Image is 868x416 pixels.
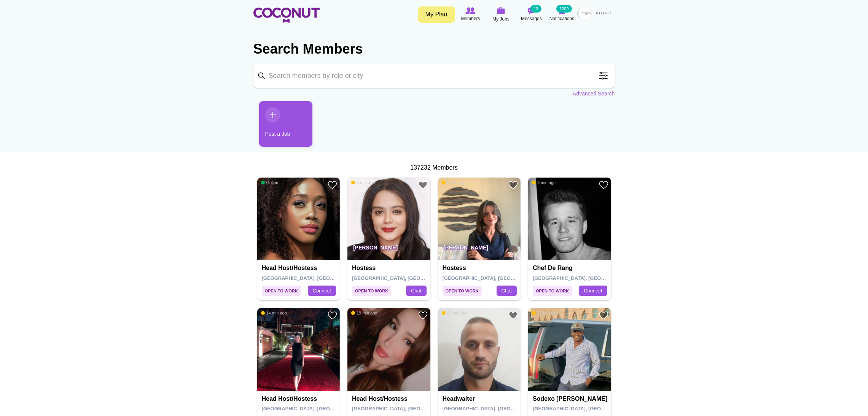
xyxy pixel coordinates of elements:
[547,6,577,23] a: Notifications Notifications 1209
[492,15,510,23] span: My Jobs
[328,180,337,190] a: Add to Favourites
[328,311,337,320] a: Add to Favourites
[262,395,338,402] h4: Head Host/Hostess
[456,6,486,23] a: Browse Members Members
[486,6,516,24] a: My Jobs My Jobs
[259,101,312,147] a: Post a Job
[253,40,615,58] h2: Search Members
[262,286,301,296] span: Open to Work
[253,8,320,23] img: Home
[352,395,428,402] h4: Head Host/Hostess
[521,15,542,22] span: Messages
[508,311,518,320] a: Add to Favourites
[418,311,428,320] a: Add to Favourites
[418,180,428,190] a: Add to Favourites
[599,180,608,190] a: Add to Favourites
[508,180,518,190] a: Add to Favourites
[253,101,307,152] li: 1 / 1
[592,6,615,21] a: العربية
[497,7,505,14] img: My Jobs
[516,6,547,23] a: Messages Messages 13
[261,180,279,185] span: Online
[533,286,572,296] span: Open to Work
[573,90,615,97] a: Advanced Search
[442,180,465,185] span: 5 min ago
[347,239,430,260] p: [PERSON_NAME]
[443,406,551,411] span: [GEOGRAPHIC_DATA], [GEOGRAPHIC_DATA]
[253,164,615,172] div: 137232 Members
[599,311,608,320] a: Add to Favourites
[308,286,336,296] a: Connect
[261,310,287,316] span: 14 min ago
[461,15,480,22] span: Members
[262,406,370,411] span: [GEOGRAPHIC_DATA], [GEOGRAPHIC_DATA]
[406,286,426,296] a: Chat
[579,286,607,296] a: Connect
[438,239,521,260] p: [PERSON_NAME]
[443,395,518,402] h4: Headwaiter
[497,286,517,296] a: Chat
[443,265,518,272] h4: Hostess
[262,265,338,272] h4: Head Host/Hostess
[253,64,615,88] input: Search members by role or city
[443,286,482,296] span: Open to Work
[352,275,460,281] span: [GEOGRAPHIC_DATA], [GEOGRAPHIC_DATA]
[465,7,475,14] img: Browse Members
[533,406,641,411] span: [GEOGRAPHIC_DATA], [GEOGRAPHIC_DATA]
[262,275,370,281] span: [GEOGRAPHIC_DATA], [GEOGRAPHIC_DATA]
[528,7,535,14] img: Messages
[352,286,391,296] span: Open to Work
[532,180,556,185] span: 3 min ago
[556,5,572,13] small: 1209
[352,265,428,272] h4: Hostess
[532,310,558,316] span: 25 min ago
[442,310,468,316] span: 29 min ago
[530,5,541,13] small: 13
[352,406,460,411] span: [GEOGRAPHIC_DATA], [GEOGRAPHIC_DATA]
[443,275,551,281] span: [GEOGRAPHIC_DATA], [GEOGRAPHIC_DATA]
[549,15,574,22] span: Notifications
[533,265,608,272] h4: Chef de Rang
[418,6,455,23] a: My Plan
[351,310,377,316] span: 19 min ago
[533,395,608,402] h4: Sodexo [PERSON_NAME]
[351,180,375,185] span: 5 min ago
[533,275,641,281] span: [GEOGRAPHIC_DATA], [GEOGRAPHIC_DATA]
